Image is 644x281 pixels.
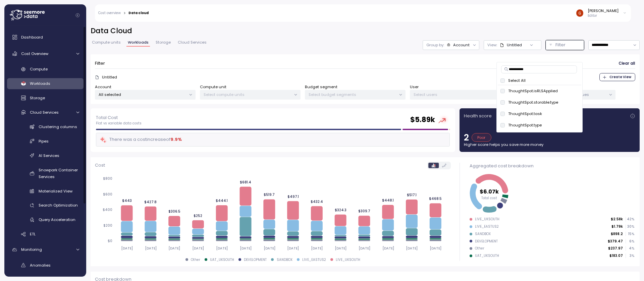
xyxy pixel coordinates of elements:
div: > [123,11,126,15]
span: Cost Overview [21,51,48,56]
span: Compute units [92,41,121,44]
span: Compute [30,66,48,72]
span: ETL [30,231,36,237]
div: Account [453,42,470,48]
div: LIVE_UKSOUTH [336,258,360,262]
tspan: $0 [108,239,112,243]
p: Filter [95,60,105,67]
button: Filter [546,40,584,50]
div: Aggregated cost breakdown [470,163,634,169]
tspan: [DATE] [382,246,394,250]
tspan: $252 [194,214,202,218]
span: AI Services [39,153,59,158]
img: ACg8ocLKaYDviUPah3rtxH5UwjjY72o64jHvwHWrTca229PuxngaKQ=s96-c [576,9,583,16]
div: Poor [472,133,491,142]
tspan: $427.8 [144,200,157,204]
p: ThoughtSpot.storable.type [508,100,558,105]
div: There was a cost increase of [100,136,182,144]
tspan: [DATE] [335,246,346,250]
p: $1.79k [611,224,623,229]
span: Anomalies [30,263,51,268]
tspan: $400 [103,208,112,212]
tspan: $468.5 [429,196,442,201]
span: Workloads [30,81,50,86]
tspan: $6.07k [480,187,499,195]
a: ETL [7,229,84,240]
tspan: [DATE] [168,246,180,250]
tspan: [DATE] [240,246,252,250]
p: Select users [414,92,501,97]
a: Materialized View [7,185,84,196]
div: DEVELOPMENT [244,258,267,262]
p: Flat vs variable data costs [96,121,142,126]
tspan: $200 [103,223,112,228]
span: Storage [156,41,171,44]
span: Monitoring [21,247,42,252]
p: Cost [95,162,105,169]
tspan: [DATE] [263,246,275,250]
span: Clear all [619,59,635,68]
a: Anomalies [7,260,84,271]
p: All selected [99,92,186,97]
span: Storage [30,95,45,101]
span: Cloud Services [178,41,207,44]
div: Data cloud [128,11,149,15]
p: ThoughtSpot.type [508,122,542,128]
p: 30 % [626,224,634,229]
p: 42 % [626,217,634,222]
div: LIVE_UKSOUTH [475,217,499,222]
tspan: [DATE] [145,246,156,250]
div: SANDBOX [475,232,491,236]
span: Create View [609,73,631,81]
p: 15 % [626,232,634,236]
tspan: [DATE] [121,246,133,250]
span: Workloads [128,41,149,44]
tspan: [DATE] [430,246,441,250]
iframe: Intercom live chat [7,258,23,274]
button: Create View [599,73,635,81]
div: UAT_UKSOUTH [210,258,234,262]
a: Search Optimization [7,200,84,211]
div: UAT_UKSOUTH [475,254,499,258]
tspan: [DATE] [406,246,418,250]
p: $898.2 [611,232,623,236]
p: Filter [555,42,566,48]
a: Cloud Services [7,107,84,118]
label: Account [95,84,111,90]
tspan: $681.4 [240,180,251,184]
p: 4 % [626,246,634,251]
a: Compute [7,64,84,75]
span: Pipes [39,138,49,144]
tspan: [DATE] [192,246,204,250]
tspan: $517.1 [407,193,417,197]
p: 6 % [626,239,634,244]
tspan: [DATE] [359,246,370,250]
tspan: $306.5 [168,209,180,214]
div: [PERSON_NAME] [588,8,619,13]
p: $237.97 [608,246,623,251]
p: Editor [588,13,619,18]
div: Untitled [507,42,522,48]
a: Pipes [7,135,84,147]
h2: $ 5.89k [410,115,435,125]
p: Select compute units [204,92,291,97]
p: $379.47 [608,239,623,244]
div: Other [475,246,484,251]
tspan: $448.1 [382,198,394,203]
p: Select All [508,78,526,83]
p: Group by: [426,42,444,48]
a: Monitoring [7,243,84,257]
tspan: Total cost [481,196,497,200]
tspan: $444.1 [216,199,228,203]
tspan: $600 [103,192,112,196]
a: Dashboard [7,31,84,44]
p: $2.58k [611,217,623,222]
a: Storage [7,93,84,104]
p: 2 [464,133,469,142]
h2: Data Cloud [91,26,640,36]
a: AI Services [7,150,84,161]
tspan: $800 [103,176,112,181]
tspan: $309.7 [358,209,370,213]
button: Collapse navigation [73,13,82,18]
